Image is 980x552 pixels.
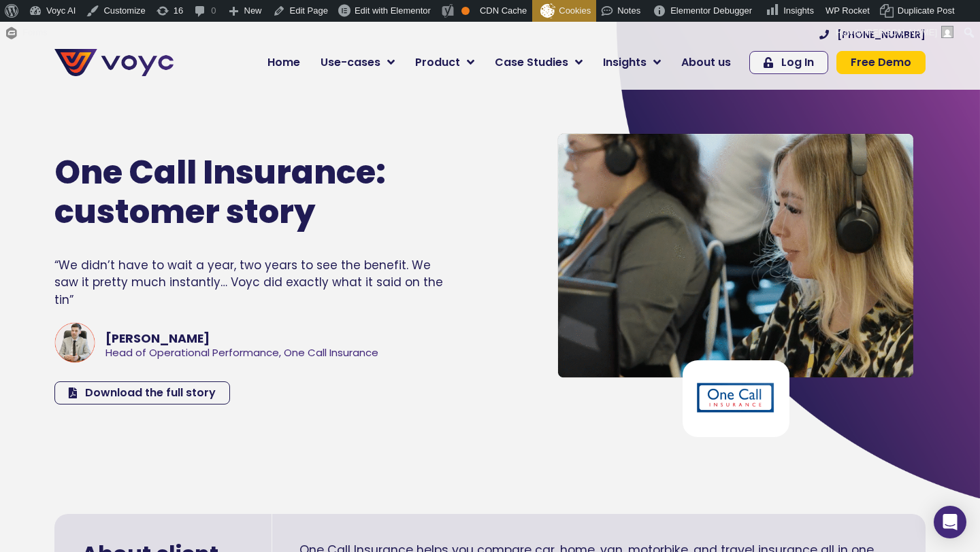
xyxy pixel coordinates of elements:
[671,49,741,76] a: About us
[783,5,814,16] span: Insights
[836,51,926,74] a: Free Demo
[54,153,421,231] h1: One Call Insurance: customer story
[257,49,310,76] a: Home
[22,22,48,44] span: Forms
[85,387,216,398] span: Download the full story
[781,57,814,68] span: Log In
[749,51,828,74] a: Log In
[54,381,230,404] a: Download the full story
[105,330,378,347] div: [PERSON_NAME]
[864,27,937,37] span: [PERSON_NAME]
[415,54,460,71] span: Product
[461,7,470,15] div: OK
[831,22,959,44] a: Howdy,
[54,49,174,76] img: voyc-full-logo
[681,54,731,71] span: About us
[495,54,568,71] span: Case Studies
[54,257,444,309] div: “We didn’t have to wait a year, two years to see the benefit. We saw it pretty much instantly… Vo...
[105,348,378,358] div: Head of Operational Performance, One Call Insurance
[355,5,431,16] span: Edit with Elementor
[851,57,911,68] span: Free Demo
[593,49,671,76] a: Insights
[603,54,647,71] span: Insights
[321,54,380,71] span: Use-cases
[267,54,300,71] span: Home
[310,49,405,76] a: Use-cases
[405,49,485,76] a: Product
[934,506,966,538] div: Open Intercom Messenger
[485,49,593,76] a: Case Studies
[819,30,926,39] a: [PHONE_NUMBER]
